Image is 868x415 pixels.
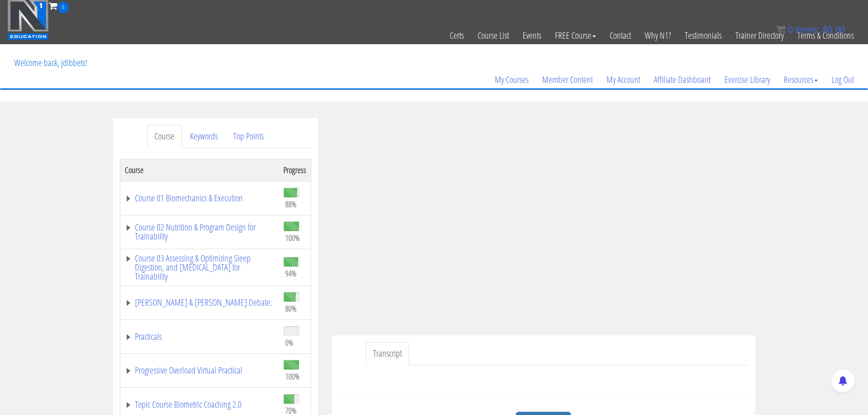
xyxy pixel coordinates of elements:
[285,199,297,209] span: 88%
[125,298,274,307] a: [PERSON_NAME] & [PERSON_NAME] Debate:
[788,25,793,35] span: 0
[796,25,820,35] span: items:
[603,13,638,58] a: Contact
[822,25,845,35] bdi: 0.00
[125,254,274,281] a: Course 03 Assessing & Optimizing Sleep Digestion, and [MEDICAL_DATA] for Trainability
[120,159,279,181] th: Course
[777,58,825,102] a: Resources
[776,25,845,35] a: 0 items: $0.00
[776,25,786,34] img: icon11.png
[285,233,300,243] span: 100%
[548,13,603,58] a: FREE Course
[125,332,274,341] a: Practicals
[285,268,297,278] span: 94%
[226,125,271,148] a: Top Points
[718,58,777,102] a: Exercise Library
[488,58,535,102] a: My Courses
[125,366,274,375] a: Progressive Overload Virtual Practical
[125,223,274,241] a: Course 02 Nutrition & Program Design for Trainability
[7,45,94,81] p: Welcome back, jdibbets!
[57,2,69,13] span: 0
[678,13,729,58] a: Testimonials
[366,342,409,365] a: Transcript
[729,13,791,58] a: Trainer Directory
[183,125,225,148] a: Keywords
[279,159,311,181] th: Progress
[825,58,861,102] a: Log Out
[285,338,293,348] span: 0%
[285,371,300,381] span: 100%
[647,58,718,102] a: Affiliate Dashboard
[535,58,600,102] a: Member Content
[638,13,678,58] a: Why N1?
[125,194,274,203] a: Course 01 Biomechanics & Execution
[147,125,182,148] a: Course
[285,303,297,313] span: 80%
[822,25,827,35] span: $
[516,13,548,58] a: Events
[600,58,647,102] a: My Account
[791,13,861,58] a: Terms & Conditions
[125,400,274,409] a: Topic Course Biometric Coaching 2.0
[471,13,516,58] a: Course List
[443,13,471,58] a: Certs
